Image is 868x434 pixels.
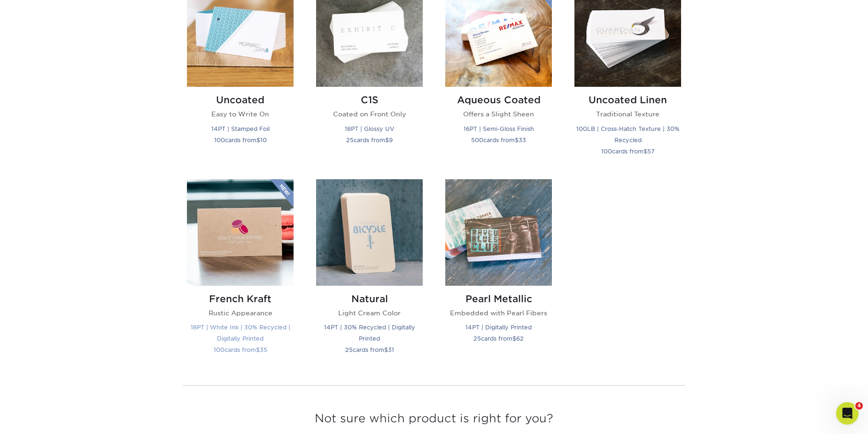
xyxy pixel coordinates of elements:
p: Easy to Write On [187,109,294,119]
small: cards from [214,346,267,353]
h2: Aqueous Coated [445,94,552,106]
span: 31 [388,346,394,353]
span: 100 [214,137,225,144]
span: 57 [647,148,655,155]
p: Traditional Texture [574,109,681,119]
p: Light Cream Color [316,308,423,318]
h2: French Kraft [187,293,294,305]
span: 25 [345,346,353,353]
p: Offers a Slight Sheen [445,109,552,119]
span: $ [256,137,260,144]
span: 500 [471,137,483,144]
a: Pearl Metallic Business Cards Pearl Metallic Embedded with Pearl Fibers 14PT | Digitally Printed ... [445,179,552,366]
small: 100LB | Cross-Hatch Texture | 30% Recycled [576,125,680,144]
span: 100 [214,346,225,353]
span: $ [515,137,519,144]
span: $ [643,148,647,155]
small: cards from [214,137,267,144]
span: $ [384,346,388,353]
iframe: Intercom live chat [836,402,859,425]
img: New Product [270,179,294,207]
p: Coated on Front Only [316,109,423,119]
small: cards from [345,346,394,353]
a: French Kraft Business Cards French Kraft Rustic Appearance 18PT | White Ink | 30% Recycled | Digi... [187,179,294,366]
a: Natural Business Cards Natural Light Cream Color 14PT | 30% Recycled | Digitally Printed 25cards ... [316,179,423,366]
p: Embedded with Pearl Fibers [445,308,552,318]
span: 33 [519,137,526,144]
h2: Natural [316,293,423,305]
small: 18PT | Glossy UV [345,125,394,132]
span: 35 [260,346,267,353]
span: 25 [346,137,354,144]
span: $ [256,346,260,353]
span: 62 [516,335,524,342]
p: Rustic Appearance [187,308,294,318]
h2: Pearl Metallic [445,293,552,305]
small: 14PT | Digitally Printed [465,324,532,331]
small: 18PT | White Ink | 30% Recycled | Digitally Printed [191,324,290,342]
span: 25 [473,335,481,342]
img: Pearl Metallic Business Cards [445,179,552,286]
span: 4 [855,402,863,410]
span: $ [385,137,389,144]
h2: Uncoated Linen [574,94,681,106]
span: 100 [601,148,612,155]
h2: C1S [316,94,423,106]
span: $ [512,335,516,342]
small: cards from [601,148,655,155]
h2: Uncoated [187,94,294,106]
small: cards from [346,137,393,144]
small: 14PT | Stamped Foil [211,125,270,132]
span: 10 [260,137,267,144]
span: 9 [389,137,393,144]
small: 14PT | 30% Recycled | Digitally Printed [324,324,415,342]
img: Natural Business Cards [316,179,423,286]
small: cards from [471,137,526,144]
img: French Kraft Business Cards [187,179,294,286]
small: cards from [473,335,524,342]
small: 16PT | Semi-Gloss Finish [464,125,534,132]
